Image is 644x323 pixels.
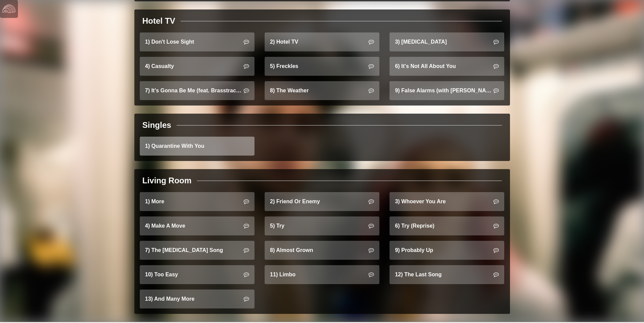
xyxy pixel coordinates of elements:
a: 9) Probably Up [390,241,504,260]
a: 2) Hotel TV [265,32,379,51]
a: 1) Don't Lose Sight [140,32,254,51]
a: 9) False Alarms (with [PERSON_NAME]) [390,81,504,100]
a: 3) [MEDICAL_DATA] [390,32,504,51]
a: 5) Freckles [265,57,379,76]
img: logo-white-4c48a5e4bebecaebe01ca5a9d34031cfd3d4ef9ae749242e8c4bf12ef99f53e8.png [2,2,16,16]
a: 8) Almost Grown [265,241,379,260]
a: 5) Try [265,216,379,235]
a: 13) And Many More [140,290,254,308]
div: Singles [142,119,171,131]
a: 7) The [MEDICAL_DATA] Song [140,241,254,260]
a: 3) Whoever You Are [390,192,504,211]
a: 4) Make A Move [140,216,254,235]
div: Hotel TV [142,15,175,27]
a: 4) Casualty [140,57,254,76]
a: 6) It's Not All About You [390,57,504,76]
a: 8) The Weather [265,81,379,100]
a: 1) More [140,192,254,211]
a: 11) Limbo [265,265,379,284]
a: 1) Quarantine With You [140,137,254,156]
div: Living Room [142,175,192,187]
a: 10) Too Easy [140,265,254,284]
a: 7) It's Gonna Be Me (feat. Brasstracks) [140,81,254,100]
a: 6) Try (Reprise) [390,216,504,235]
a: 2) Friend Or Enemy [265,192,379,211]
a: 12) The Last Song [390,265,504,284]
